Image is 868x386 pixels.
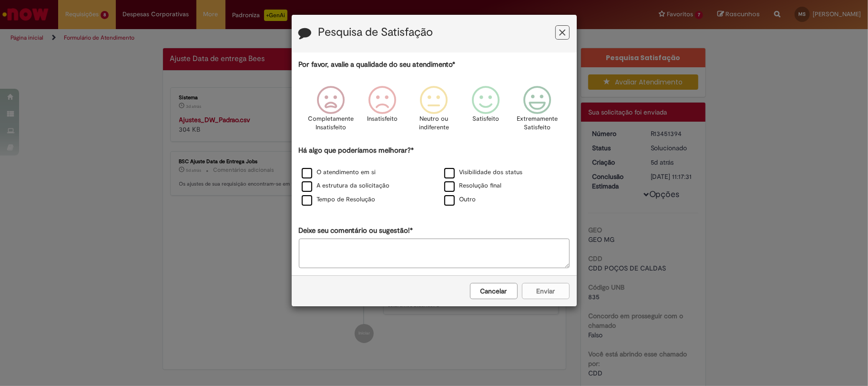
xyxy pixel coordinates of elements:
[444,181,502,190] label: Resolução final
[367,115,398,124] p: Insatisfeito
[461,79,510,144] div: Satisfeito
[302,168,376,177] label: O atendimento em si
[302,195,376,204] label: Tempo de Resolução
[318,26,433,39] label: Pesquisa de Satisfação
[299,146,570,207] div: Há algo que poderíamos melhorar?*
[444,168,523,177] label: Visibilidade dos status
[308,115,354,132] p: Completamente Insatisfeito
[299,60,456,70] label: Por favor, avalie a qualidade do seu atendimento*
[302,181,390,190] label: A estrutura da solicitação
[444,195,476,204] label: Outro
[513,79,562,144] div: Extremamente Satisfeito
[472,115,499,124] p: Satisfeito
[517,115,558,132] p: Extremamente Satisfeito
[417,115,451,132] p: Neutro ou indiferente
[306,79,355,144] div: Completamente Insatisfeito
[470,283,518,299] button: Cancelar
[358,79,407,144] div: Insatisfeito
[299,226,413,236] label: Deixe seu comentário ou sugestão!*
[409,79,458,144] div: Neutro ou indiferente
